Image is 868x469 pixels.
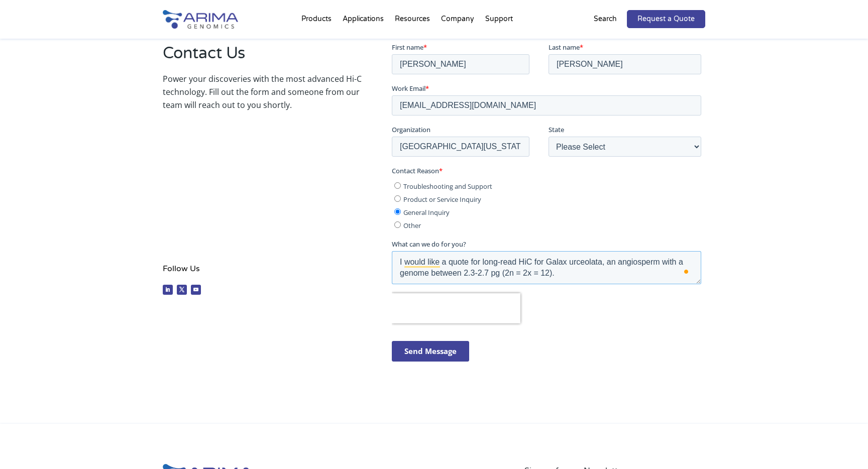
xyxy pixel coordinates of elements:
[163,42,362,72] h2: Contact Us
[191,285,201,295] a: Follow on Youtube
[163,10,238,29] img: Arima-Genomics-logo
[594,13,617,26] p: Search
[627,10,705,28] a: Request a Quote
[177,285,187,295] a: Follow on X
[392,42,705,370] iframe: To enrich screen reader interactions, please activate Accessibility in Grammarly extension settings
[163,262,362,283] h4: Follow Us
[163,72,362,111] p: Power your discoveries with the most advanced Hi-C technology. Fill out the form and someone from...
[163,285,173,295] a: Follow on LinkedIn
